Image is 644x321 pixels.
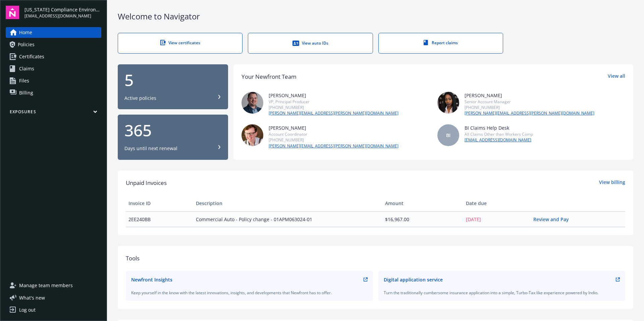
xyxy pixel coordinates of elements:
th: Date due [463,195,531,211]
div: Active policies [124,95,156,102]
div: [PERSON_NAME] [269,124,398,131]
a: [PERSON_NAME][EMAIL_ADDRESS][PERSON_NAME][DOMAIN_NAME] [269,143,398,149]
a: View auto IDs [248,33,373,54]
div: Tools [126,254,625,263]
span: Commercial Auto - Policy change - 01APM063024-01 [196,216,379,223]
div: Digital application service [384,276,443,283]
a: [PERSON_NAME][EMAIL_ADDRESS][PERSON_NAME][DOMAIN_NAME] [269,110,398,116]
div: Welcome to Navigator [118,11,633,22]
div: Log out [19,305,36,315]
div: [PHONE_NUMBER] [269,105,398,110]
th: Amount [382,195,463,211]
span: Manage team members [19,280,73,291]
div: BI Claims Help Desk [465,124,533,131]
div: Account Coordinator [269,131,398,137]
th: Invoice ID [126,195,193,211]
div: 365 [124,122,221,138]
div: All Claims Other than Workers Comp [465,131,533,137]
a: View all [608,72,625,81]
span: Unpaid Invoices [126,179,167,187]
td: [DATE] [463,211,531,227]
div: [PHONE_NUMBER] [269,137,398,143]
span: [EMAIL_ADDRESS][DOMAIN_NAME] [24,13,101,19]
button: What's new [6,294,56,301]
button: Exposures [6,109,101,117]
div: View certificates [131,40,229,46]
button: 5Active policies [118,64,228,110]
th: Description [193,195,382,211]
div: 5 [124,72,221,88]
span: [US_STATE] Compliance Environmental, LLC [24,6,101,13]
button: 365Days until next renewal [118,115,228,160]
span: Home [19,27,32,38]
div: VP, Principal Producer [269,99,398,105]
div: Newfront Insights [131,276,172,283]
img: photo [241,92,263,114]
div: Report claims [392,40,489,46]
a: Claims [6,63,101,74]
div: Your Newfront Team [241,72,297,81]
div: Senior Account Manager [465,99,594,105]
a: View certificates [118,33,243,54]
a: Home [6,27,101,38]
div: Days until next renewal [124,145,177,152]
td: $16,967.00 [382,211,463,227]
span: What ' s new [19,294,45,301]
a: View billing [599,179,625,187]
a: Certificates [6,51,101,62]
div: Keep yourself in the know with the latest innovations, insights, and developments that Newfront h... [131,290,368,296]
td: 2EE240BB [126,211,193,227]
a: Review and Pay [533,216,574,222]
span: Billing [19,87,33,98]
a: [EMAIL_ADDRESS][DOMAIN_NAME] [465,137,533,143]
div: View auto IDs [262,40,359,47]
a: [PERSON_NAME][EMAIL_ADDRESS][PERSON_NAME][DOMAIN_NAME] [465,110,594,116]
img: photo [437,92,459,114]
span: Policies [18,39,35,50]
button: [US_STATE] Compliance Environmental, LLC[EMAIL_ADDRESS][DOMAIN_NAME] [24,6,101,19]
span: BI [446,132,450,139]
a: Billing [6,87,101,98]
div: Turn the traditionally cumbersome insurance application into a simple, Turbo-Tax like experience ... [384,290,620,296]
div: [PERSON_NAME] [465,92,594,99]
span: Files [19,75,29,86]
span: Certificates [19,51,44,62]
img: navigator-logo.svg [6,6,19,19]
a: Report claims [378,33,503,54]
div: [PERSON_NAME] [269,92,398,99]
a: Manage team members [6,280,101,291]
a: Files [6,75,101,86]
img: photo [241,124,263,146]
div: [PHONE_NUMBER] [465,105,594,110]
span: Claims [19,63,34,74]
a: Policies [6,39,101,50]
